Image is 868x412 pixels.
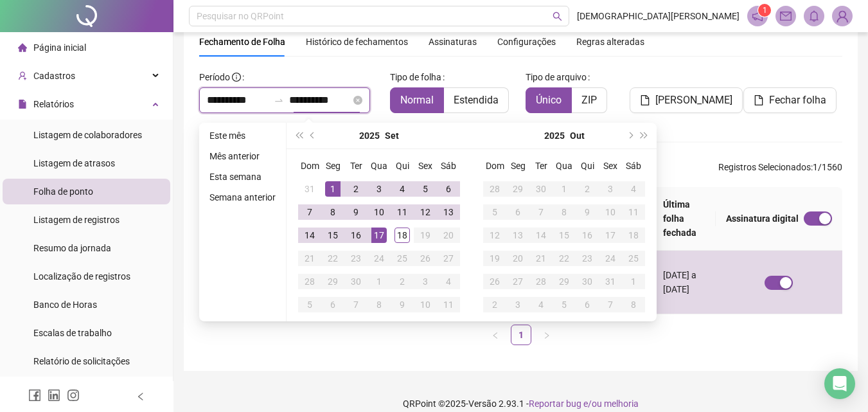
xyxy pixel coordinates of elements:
div: 1 [626,274,641,289]
span: Registros Selecionados [718,162,811,172]
td: 2025-09-14 [298,224,321,247]
td: 2025-09-07 [298,201,321,224]
span: close-circle [353,96,362,105]
div: 6 [441,181,456,197]
td: 2025-10-04 [437,270,460,293]
div: 30 [533,181,549,197]
div: 9 [348,204,364,220]
td: 2025-09-17 [368,224,391,247]
td: 2025-09-25 [391,247,414,270]
div: 13 [441,204,456,220]
div: 29 [510,181,526,197]
div: 24 [371,251,387,266]
div: 18 [626,228,641,243]
th: Última folha fechada [653,187,716,251]
td: 2025-10-10 [414,293,437,316]
td: 2025-10-03 [599,177,622,201]
button: next-year [623,123,637,148]
td: 2025-09-30 [344,270,368,293]
td: 2025-10-10 [599,201,622,224]
div: Open Intercom Messenger [824,368,855,399]
td: 2025-10-21 [529,247,553,270]
th: Sex [599,154,622,177]
th: Sáb [437,154,460,177]
div: 14 [533,228,549,243]
td: 2025-10-14 [529,224,553,247]
button: year panel [544,123,565,148]
div: 12 [418,204,433,220]
td: 2025-10-29 [553,270,576,293]
td: 2025-09-04 [391,177,414,201]
button: month panel [385,123,399,148]
div: 4 [441,274,456,289]
td: 2025-10-30 [576,270,599,293]
td: 2025-09-03 [368,177,391,201]
th: Sex [414,154,437,177]
th: Qui [576,154,599,177]
td: 2025-09-12 [414,201,437,224]
td: 2025-10-31 [599,270,622,293]
td: 2025-09-29 [321,270,344,293]
div: 27 [441,251,456,266]
td: 2025-11-07 [599,293,622,316]
div: 10 [418,297,433,312]
div: 30 [348,274,364,289]
td: 2025-10-22 [553,247,576,270]
span: Folha de ponto [33,186,93,197]
span: info-circle [232,73,241,82]
div: 4 [394,181,410,197]
td: 2025-10-09 [576,201,599,224]
td: 2025-10-17 [599,224,622,247]
div: 30 [580,274,595,289]
span: user-add [18,71,27,80]
li: Página anterior [485,325,506,345]
div: 3 [371,181,387,197]
td: 2025-10-07 [344,293,368,316]
span: instagram [67,389,80,402]
td: 2025-09-29 [506,177,529,201]
td: 2025-11-06 [576,293,599,316]
div: 5 [556,297,572,312]
div: 28 [302,274,317,289]
td: 2025-11-03 [506,293,529,316]
div: 28 [487,181,502,197]
td: 2025-10-19 [483,247,506,270]
td: 2025-10-18 [622,224,645,247]
span: Página inicial [33,42,86,53]
span: Estendida [454,94,499,106]
td: 2025-09-10 [368,201,391,224]
th: Seg [321,154,344,177]
span: Escalas de trabalho [33,328,112,338]
span: left [136,392,145,401]
div: 9 [394,297,410,312]
td: [DATE] a [DATE] [653,251,716,314]
td: 2025-09-26 [414,247,437,270]
span: to [274,95,284,105]
span: Localização de registros [33,271,130,282]
td: 2025-09-08 [321,201,344,224]
div: 2 [487,297,502,312]
td: 2025-10-01 [368,270,391,293]
div: 12 [487,228,502,243]
div: 20 [441,228,456,243]
div: 21 [302,251,317,266]
td: 2025-11-05 [553,293,576,316]
div: 1 [371,274,387,289]
div: 16 [580,228,595,243]
td: 2025-09-27 [437,247,460,270]
span: Fechar folha [769,93,826,108]
td: 2025-10-09 [391,293,414,316]
div: 2 [394,274,410,289]
span: [PERSON_NAME] [655,93,732,108]
span: Configurações [497,37,556,46]
td: 2025-09-19 [414,224,437,247]
span: Assinaturas [429,37,477,46]
span: Período [199,72,230,82]
button: Fechar folha [743,87,837,113]
div: 28 [533,274,549,289]
td: 2025-10-05 [298,293,321,316]
div: 7 [533,204,549,220]
div: 19 [487,251,502,266]
button: super-next-year [637,123,651,148]
td: 2025-09-09 [344,201,368,224]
